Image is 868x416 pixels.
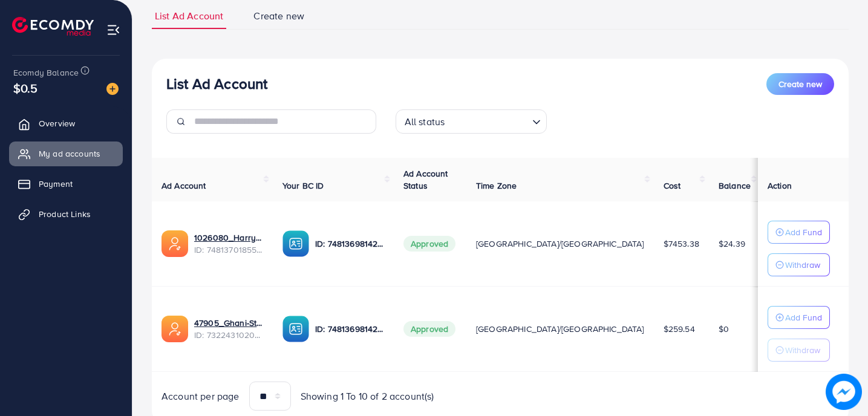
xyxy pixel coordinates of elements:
span: Product Links [39,208,91,220]
span: [GEOGRAPHIC_DATA]/[GEOGRAPHIC_DATA] [476,323,644,335]
p: Withdraw [785,343,820,357]
div: <span class='underline'>1026080_Harrys Store_1741892246211</span></br>7481370185598025729 [194,232,263,256]
h3: List Ad Account [166,75,267,93]
img: logo [12,17,94,36]
span: $24.39 [719,238,745,250]
span: My ad accounts [39,148,100,160]
span: Showing 1 To 10 of 2 account(s) [301,389,434,403]
button: Add Fund [768,221,830,244]
p: Add Fund [785,225,822,239]
img: image [829,377,858,406]
div: <span class='underline'>47905_Ghani-Store_1704886350257</span></br>7322431020572327937 [194,317,263,342]
a: 47905_Ghani-Store_1704886350257 [194,317,263,329]
div: Search for option [396,109,547,134]
img: ic-ba-acc.ded83a64.svg [282,230,309,257]
button: Withdraw [768,253,830,276]
span: Ad Account [162,180,206,192]
img: menu [106,23,120,37]
span: Ecomdy Balance [13,67,79,79]
span: List Ad Account [155,9,223,23]
span: ID: 7322431020572327937 [194,329,263,341]
img: ic-ads-acc.e4c84228.svg [162,230,188,257]
span: All status [402,113,448,131]
button: Create new [766,73,834,95]
img: ic-ads-acc.e4c84228.svg [162,316,188,342]
a: Overview [9,111,123,135]
span: [GEOGRAPHIC_DATA]/[GEOGRAPHIC_DATA] [476,238,644,250]
span: Ad Account Status [403,167,448,192]
span: Approved [403,321,455,337]
button: Add Fund [768,306,830,329]
span: $7453.38 [664,238,699,250]
button: Withdraw [768,339,830,362]
a: 1026080_Harrys Store_1741892246211 [194,232,263,244]
img: image [106,83,119,95]
p: ID: 7481369814251044881 [315,322,384,336]
a: My ad accounts [9,141,123,166]
span: $259.54 [664,323,695,335]
a: Product Links [9,202,123,226]
span: Time Zone [476,180,517,192]
input: Search for option [448,111,527,131]
p: Add Fund [785,310,822,325]
a: Payment [9,172,123,196]
span: Create new [253,9,304,23]
span: ID: 7481370185598025729 [194,244,263,256]
span: Your BC ID [282,180,324,192]
img: ic-ba-acc.ded83a64.svg [282,316,309,342]
span: Cost [664,180,681,192]
span: Balance [719,180,751,192]
span: Action [768,180,792,192]
span: Approved [403,236,455,252]
span: Create new [778,78,822,90]
span: $0 [719,323,729,335]
span: Overview [39,117,75,129]
span: Payment [39,178,73,190]
p: Withdraw [785,258,820,272]
span: $0.5 [13,79,38,97]
span: Account per page [162,389,240,403]
p: ID: 7481369814251044881 [315,236,384,251]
